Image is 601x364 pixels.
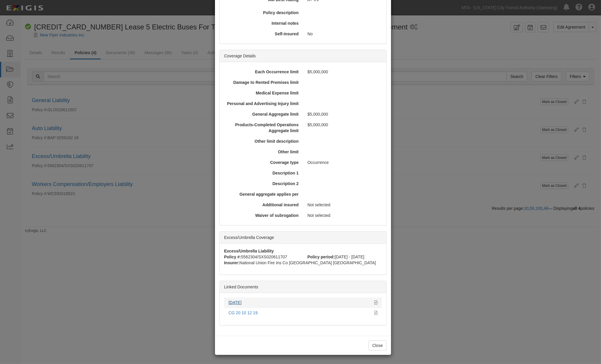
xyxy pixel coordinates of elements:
[222,170,303,176] div: Description 1
[303,111,384,117] div: $5,000,000
[222,31,303,37] div: Self-insured
[220,254,303,260] div: 5582304/SXS020611707
[220,260,386,266] div: National Union Fire Ins Co [GEOGRAPHIC_DATA] [GEOGRAPHIC_DATA]
[303,254,386,260] div: [DATE] - [DATE]
[222,111,303,117] div: General Aggregate limit
[229,300,370,305] div: 10.01.25
[222,122,303,134] div: Products-Completed Operations Aggregate limit
[222,138,303,144] div: Other limit description
[303,69,384,75] div: $5,000,000
[303,202,384,208] div: Not selected
[303,122,384,128] div: $5,000,000
[222,181,303,187] div: Description 2
[222,212,303,218] div: Waiver of subrogation
[229,310,370,316] div: CG 20 10 12 19
[222,69,303,75] div: Each Occurrence limit
[303,159,384,165] div: Occurrence
[222,149,303,155] div: Other limit
[224,249,274,253] strong: Excess/Umbrella Liability
[222,202,303,208] div: Additional insured
[224,255,241,259] strong: Policy #:
[222,159,303,165] div: Coverage type
[222,20,303,26] div: Internal notes
[224,260,239,265] strong: Insurer:
[222,191,303,197] div: General aggregate applies per
[220,232,386,244] div: Excess/Umbrella Coverage
[303,31,384,37] div: No
[220,50,386,62] div: Coverage Details
[222,79,303,85] div: Damage to Rented Premises limit
[220,281,386,293] div: Linked Documents
[307,255,335,259] strong: Policy period:
[229,300,241,305] a: [DATE]
[368,340,387,350] button: Close
[222,90,303,96] div: Medical Expense limit
[303,212,384,218] div: Not selected
[229,310,258,315] a: CG 20 10 12 19
[222,101,303,107] div: Personal and Advertising Injury limit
